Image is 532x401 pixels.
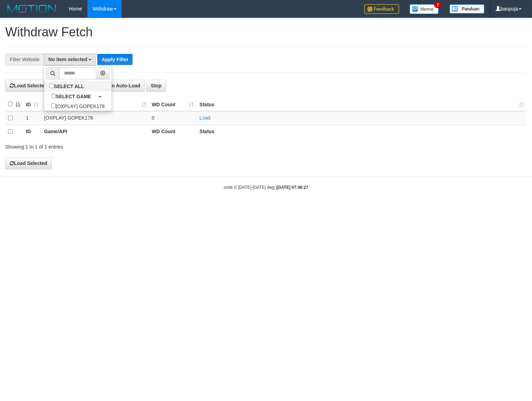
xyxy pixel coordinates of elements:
[199,115,210,121] a: Load
[23,111,41,125] td: 1
[197,125,527,138] th: Status
[5,157,52,169] button: Load Selected
[5,80,52,92] button: Load Selected
[97,80,145,92] button: Run Auto-Load
[5,141,217,150] div: Showing 1 to 1 of 1 entries
[48,57,87,62] span: No item selected
[23,125,41,138] th: ID
[44,91,112,101] a: SELECT GAME
[277,185,308,190] strong: [DATE] 07:46:27
[5,3,58,14] img: MOTION_logo.png
[410,4,439,14] img: Button%20Memo.svg
[149,125,197,138] th: WD Count
[44,101,112,111] label: [OXPLAY] GOPEK178
[51,103,56,108] input: [OXPLAY] GOPEK178
[41,98,149,111] th: Game/API: activate to sort column ascending
[224,185,308,190] small: code © [DATE]-[DATE] dwg |
[149,98,197,111] th: WD Count: activate to sort column ascending
[56,94,91,99] b: SELECT GAME
[152,115,155,121] span: 0
[97,54,133,65] button: Apply Filter
[449,4,484,14] img: panduan.png
[51,94,56,98] input: SELECT GAME
[434,2,441,8] span: 7
[5,53,44,65] div: Filter Website
[364,4,399,14] img: Feedback.jpg
[5,25,527,39] h1: Withdraw Fetch
[44,81,91,91] label: SELECT ALL
[41,125,149,138] th: Game/API
[41,111,149,125] td: [OXPLAY] GOPEK178
[44,53,96,65] button: No item selected
[23,98,41,111] th: ID: activate to sort column ascending
[49,84,54,88] input: SELECT ALL
[146,80,166,92] button: Stop
[197,98,527,111] th: Status: activate to sort column ascending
